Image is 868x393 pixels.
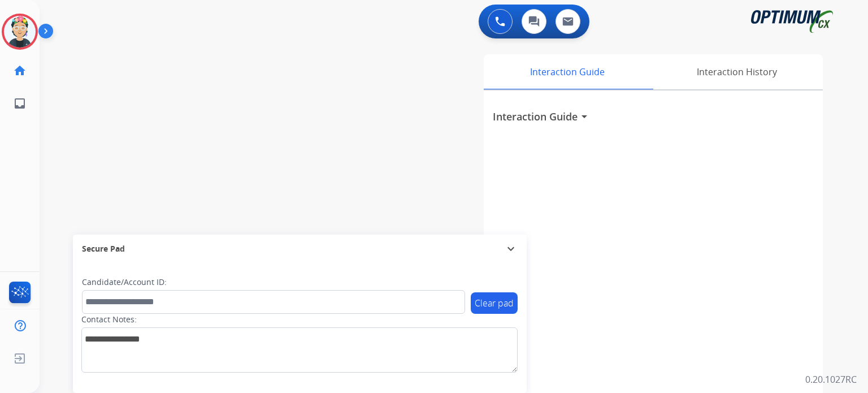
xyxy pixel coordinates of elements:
h3: Interaction Guide [493,109,578,124]
mat-icon: arrow_drop_down [578,110,591,123]
mat-icon: home [13,64,27,77]
img: avatar [4,16,36,47]
button: Clear pad [471,292,518,314]
mat-icon: expand_more [504,242,518,256]
p: 0.20.1027RC [805,373,857,386]
div: Interaction History [650,54,823,89]
label: Contact Notes: [81,314,137,325]
label: Candidate/Account ID: [82,277,167,288]
span: Secure Pad [82,243,125,254]
mat-icon: inbox [13,97,27,110]
div: Interaction Guide [484,54,650,89]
